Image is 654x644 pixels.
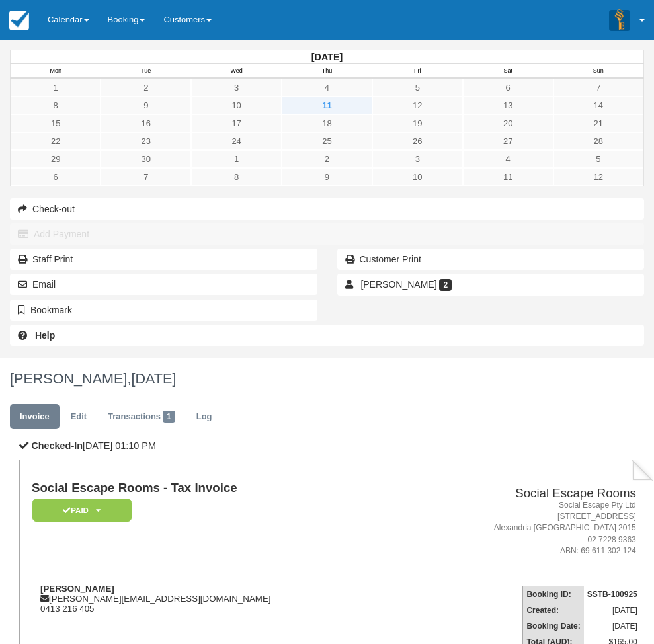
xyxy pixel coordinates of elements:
[553,79,643,97] a: 7
[372,97,463,114] a: 12
[372,114,463,132] a: 19
[609,9,630,30] img: A3
[553,64,644,79] th: Sun
[587,590,637,599] strong: SSTB-100925
[372,132,463,150] a: 26
[10,300,317,321] button: Bookmark
[10,404,60,430] a: Invoice
[186,404,222,430] a: Log
[463,114,553,132] a: 20
[282,97,372,114] a: 11
[32,498,127,522] a: Paid
[101,132,191,150] a: 23
[61,404,97,430] a: Edit
[10,274,317,295] button: Email
[372,64,463,79] th: Fri
[191,168,282,186] a: 8
[523,618,584,634] th: Booking Date:
[360,279,436,290] span: [PERSON_NAME]
[337,274,645,295] a: [PERSON_NAME] 2
[463,79,553,97] a: 6
[11,79,101,97] a: 1
[372,168,463,186] a: 10
[463,132,553,150] a: 27
[282,168,372,186] a: 9
[101,79,191,97] a: 2
[191,79,282,97] a: 3
[101,168,191,186] a: 7
[11,132,101,150] a: 22
[282,150,372,168] a: 2
[191,97,282,114] a: 10
[463,168,553,186] a: 11
[337,249,645,270] a: Customer Print
[372,79,463,97] a: 5
[191,64,282,79] th: Wed
[191,114,282,132] a: 17
[11,64,101,79] th: Mon
[463,64,553,79] th: Sat
[32,481,403,495] h1: Social Escape Rooms - Tax Invoice
[191,132,282,150] a: 24
[10,249,317,270] a: Staff Print
[9,11,29,30] img: checkfront-main-nav-mini-logo.png
[10,325,644,346] a: Help
[10,371,644,387] h1: [PERSON_NAME],
[439,279,452,291] span: 2
[523,586,584,602] th: Booking ID:
[553,97,643,114] a: 14
[35,330,55,341] b: Help
[409,500,635,557] address: Social Escape Pty Ltd [STREET_ADDRESS] Alexandria [GEOGRAPHIC_DATA] 2015 02 7228 9363 ABN: 69 611...
[32,584,403,614] div: [PERSON_NAME][EMAIL_ADDRESS][DOMAIN_NAME] 0413 216 405
[10,198,644,220] button: Check-out
[11,97,101,114] a: 8
[31,440,83,451] b: Checked-In
[98,404,185,430] a: Transactions1
[553,132,643,150] a: 28
[372,150,463,168] a: 3
[101,114,191,132] a: 16
[11,114,101,132] a: 15
[282,79,372,97] a: 4
[282,132,372,150] a: 25
[553,150,643,168] a: 5
[409,487,635,501] h2: Social Escape Rooms
[131,370,176,387] span: [DATE]
[553,114,643,132] a: 21
[311,52,343,62] strong: [DATE]
[10,223,644,245] button: Add Payment
[191,150,282,168] a: 1
[101,97,191,114] a: 9
[584,602,641,618] td: [DATE]
[32,499,132,522] em: Paid
[40,584,114,594] strong: [PERSON_NAME]
[523,602,584,618] th: Created:
[282,114,372,132] a: 18
[282,64,372,79] th: Thu
[101,150,191,168] a: 30
[584,618,641,634] td: [DATE]
[11,168,101,186] a: 6
[553,168,643,186] a: 12
[101,64,191,79] th: Tue
[11,150,101,168] a: 29
[463,150,553,168] a: 4
[463,97,553,114] a: 13
[19,439,653,453] p: [DATE] 01:10 PM
[163,411,175,423] span: 1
